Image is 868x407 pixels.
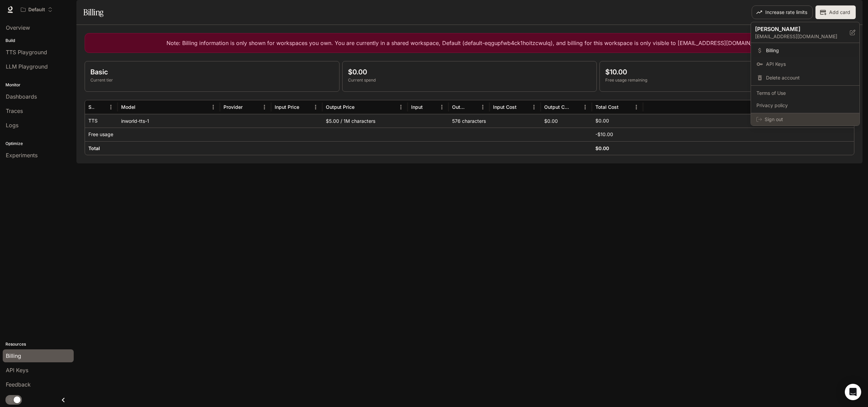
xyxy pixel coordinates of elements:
span: Billing [766,47,854,54]
div: Sign out [751,113,859,126]
div: [PERSON_NAME][EMAIL_ADDRESS][DOMAIN_NAME] [751,22,859,43]
p: [EMAIL_ADDRESS][DOMAIN_NAME] [755,33,850,40]
a: Billing [752,44,858,57]
span: API Keys [766,61,854,68]
span: Terms of Use [756,90,854,97]
span: Delete account [766,74,854,81]
p: [PERSON_NAME] [755,25,839,33]
a: Privacy policy [752,99,858,112]
span: Sign out [765,116,854,123]
span: Privacy policy [756,102,854,109]
a: API Keys [752,58,858,70]
div: Delete account [752,72,858,84]
a: Terms of Use [752,87,858,99]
